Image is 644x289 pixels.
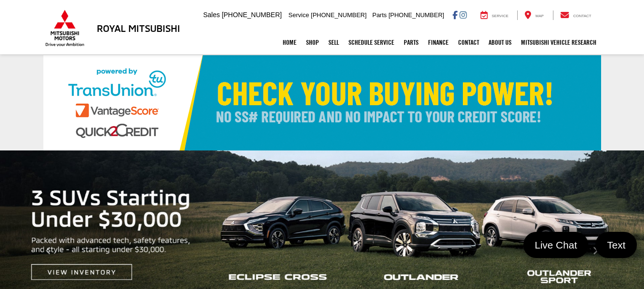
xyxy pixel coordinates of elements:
a: Mitsubishi Vehicle Research [516,30,601,54]
a: Facebook: Click to visit our Facebook page [452,11,458,19]
span: [PHONE_NUMBER] [388,11,444,19]
a: About Us [484,30,516,54]
a: Live Chat [523,232,589,258]
a: Parts: Opens in a new tab [399,30,423,54]
span: Contact [573,14,591,18]
span: Service [288,11,309,19]
span: [PHONE_NUMBER] [222,11,282,19]
span: Sales [203,11,220,19]
a: Home [278,30,301,54]
img: Check Your Buying Power [43,55,601,150]
a: Text [595,232,637,258]
a: Sell [324,30,344,54]
a: Contact [453,30,484,54]
a: Contact [553,10,599,20]
a: Map [517,10,551,20]
a: Schedule Service: Opens in a new tab [344,30,399,54]
img: Mitsubishi [43,10,86,47]
span: Live Chat [530,239,582,251]
a: Shop [301,30,324,54]
a: Service [473,10,516,20]
span: Parts [372,11,387,19]
span: Service [492,14,509,18]
h3: Royal Mitsubishi [97,23,180,33]
a: Finance [423,30,453,54]
span: Map [535,14,543,18]
span: Text [602,239,630,251]
a: Instagram: Click to visit our Instagram page [460,11,467,19]
span: [PHONE_NUMBER] [311,11,367,19]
